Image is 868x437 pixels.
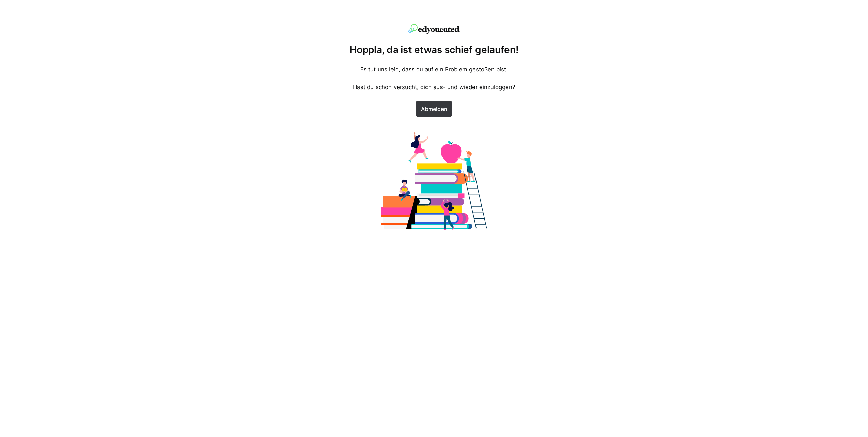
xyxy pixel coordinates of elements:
[416,101,453,117] a: Abmelden
[353,83,515,91] p: Hast du schon versucht, dich aus- und wieder einzuloggen?
[350,44,519,56] h1: Hoppla, da ist etwas schief gelaufen!
[420,105,449,113] span: Abmelden
[360,65,508,74] p: Es tut uns leid, dass du auf ein Problem gestoßen bist.
[408,24,460,34] img: edyoucated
